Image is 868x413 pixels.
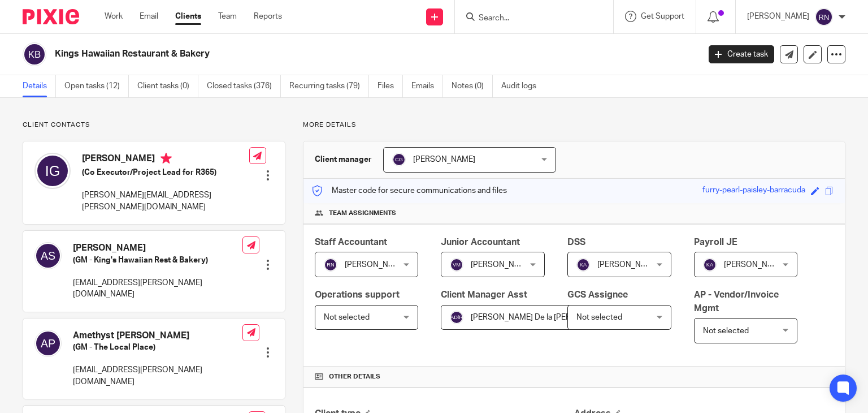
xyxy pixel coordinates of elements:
i: Primary [160,153,172,164]
img: svg%3E [450,311,463,324]
span: GCS Assignee [567,290,628,299]
img: svg%3E [450,258,463,272]
span: Payroll JE [694,238,737,247]
p: [PERSON_NAME][EMAIL_ADDRESS][PERSON_NAME][DOMAIN_NAME] [82,190,249,213]
p: Master code for secure communications and files [312,185,507,196]
input: Search [478,14,579,24]
a: Client tasks (0) [137,75,198,97]
p: More details [303,121,845,130]
span: [PERSON_NAME] [724,261,786,269]
span: Not selected [324,313,370,321]
a: Files [377,75,403,97]
img: svg%3E [392,153,406,166]
span: Staff Accountant [315,238,387,247]
span: [PERSON_NAME] [413,156,475,164]
div: furry-pearl-paisley-barracuda [702,184,805,197]
img: svg%3E [815,8,833,26]
img: svg%3E [703,258,717,272]
h5: (Co Executor/Project Lead for R365) [82,167,249,178]
a: Details [23,75,56,97]
span: DSS [567,238,585,247]
img: svg%3E [23,42,46,66]
img: svg%3E [34,330,62,357]
span: Get Support [641,12,684,20]
p: [EMAIL_ADDRESS][PERSON_NAME][DOMAIN_NAME] [73,364,242,388]
img: Pixie [23,9,79,24]
h5: (GM - King's Hawaiian Rest & Bakery) [73,255,242,266]
span: [PERSON_NAME] [471,261,533,269]
img: svg%3E [576,258,590,272]
a: Email [140,11,158,22]
span: Junior Accountant [441,238,520,247]
span: Team assignments [329,209,396,218]
h3: Client manager [315,154,372,165]
p: Client contacts [23,121,285,130]
h4: Amethyst [PERSON_NAME] [73,330,242,342]
a: Clients [175,11,201,22]
a: Open tasks (12) [64,75,129,97]
a: Notes (0) [452,75,493,97]
a: Reports [254,11,282,22]
span: AP - Vendor/Invoice Mgmt [694,290,779,312]
span: [PERSON_NAME] [345,261,407,269]
a: Create task [709,45,774,63]
img: svg%3E [34,153,71,189]
span: Not selected [703,327,749,335]
p: [EMAIL_ADDRESS][PERSON_NAME][DOMAIN_NAME] [73,277,242,300]
a: Closed tasks (376) [207,75,281,97]
h5: (GM - The Local Place) [73,342,242,353]
span: Not selected [576,313,622,321]
p: [PERSON_NAME] [747,11,809,22]
span: [PERSON_NAME] De la [PERSON_NAME] [471,313,616,321]
h4: [PERSON_NAME] [73,242,242,254]
span: [PERSON_NAME] [597,261,659,269]
a: Work [105,11,123,22]
a: Emails [411,75,443,97]
span: Other details [329,372,380,381]
a: Team [218,11,237,22]
img: svg%3E [324,258,337,272]
a: Audit logs [501,75,545,97]
span: Operations support [315,290,400,299]
img: svg%3E [34,242,62,269]
h4: [PERSON_NAME] [82,153,249,167]
span: Client Manager Asst [441,290,527,299]
a: Recurring tasks (79) [289,75,369,97]
h2: Kings Hawaiian Restaurant & Bakery [55,48,565,60]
